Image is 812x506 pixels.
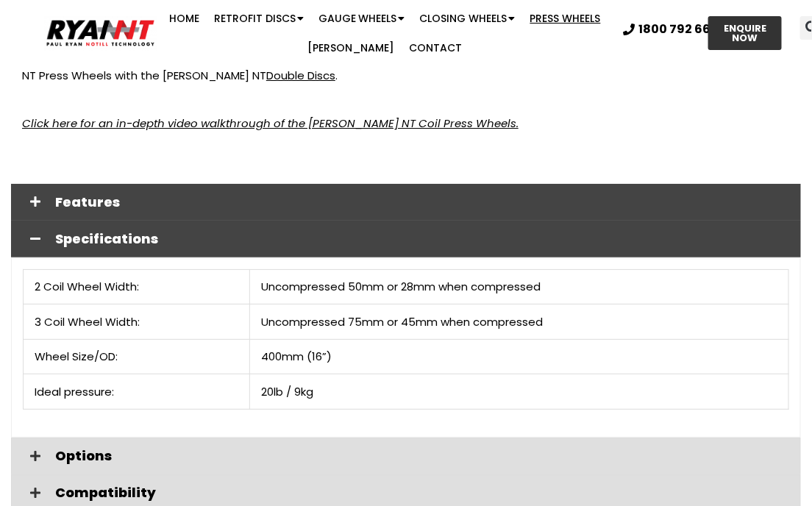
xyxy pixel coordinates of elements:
h2: Facebook [271,291,494,307]
a: ENQUIRE NOW [661,17,730,51]
a: Home [179,4,224,34]
a: Gauge Wheels [311,4,413,33]
td: 20lb / 9kg [250,374,789,410]
a: Click here for an in-depth video walkthrough of the [PERSON_NAME] NT Coil Press Wheels. [22,115,519,131]
a: 1800 792 668 [583,24,678,36]
span: » [7,133,183,147]
strong: Error 404: Page not found [48,133,183,147]
span: Specifications [55,232,789,246]
a: Contact [402,33,470,63]
a: Retrofit Discs [224,4,328,34]
span: Compatibility [55,486,789,499]
a: Press Wheels [523,4,608,33]
p: Buy Now Pay Later – 6 months interest-free finance [260,74,497,115]
a: Home [162,4,207,33]
td: 400mm (16”) [250,340,789,375]
b: Not really… [7,199,73,214]
nav: Menu [157,4,612,63]
td: Wheel Size/OD: [24,340,250,375]
a: [PERSON_NAME] [300,33,402,63]
a: 2025 Field Days [99,86,195,103]
h2: OH NO! - YOU BROKE THE INTERNET! [7,165,750,182]
td: 3 Coil Wheel Width: [24,304,250,340]
img: RYAN Discs on Duncan Seed Drills. Fielding, New Zealand. MK4 Renovator. [21,321,235,457]
td: Ideal pressure: [24,374,250,410]
span: 1800 792 668 [598,24,678,36]
h2: Latest News [15,291,241,307]
span: ENQUIRE NOW [722,24,769,43]
span: 1800 792 668 [638,24,719,35]
p: Save and secure delivery for [513,85,750,105]
h2: Featured Product [524,291,748,307]
span: ENQUIRE NOW [674,24,717,43]
a: Retrofit Discs [207,4,311,33]
a: ENQUIRE NOW [708,16,783,50]
img: Ryan NT logo [44,15,157,51]
a: home page [660,198,733,215]
a: Home [7,132,43,149]
a: Gauge Wheels [328,4,430,34]
a: [PERSON_NAME] [317,34,419,63]
div: See us on the circuit [7,85,245,105]
a: RYAN Discs on Duncan Seed Drills. Fielding, New Zealand. MK4 Renovator. [26,321,230,457]
span: Options [55,449,789,463]
td: Uncompressed 50mm or 28mm when compressed [250,270,789,305]
img: Ryan NT logo [44,18,147,49]
a: 1800 792 668 [623,24,719,35]
div: Search [748,17,772,40]
a: Contact [419,34,487,63]
p: This page you have found . Try searching the website using the search bar. Or go back to the [7,196,750,217]
a: Double Discs [266,68,335,83]
td: Uncompressed 75mm or 45mm when compressed [250,304,789,340]
b: no longer exists [215,199,299,214]
nav: Menu [147,4,571,63]
td: 2 Coil Wheel Width: [24,270,250,305]
a: Closing Wheels [430,4,540,34]
a: Closing Wheels [413,4,523,33]
button: Search [713,232,750,268]
strong: this season [677,86,749,103]
span: Features [55,196,789,209]
a: Press Wheels [232,34,317,63]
